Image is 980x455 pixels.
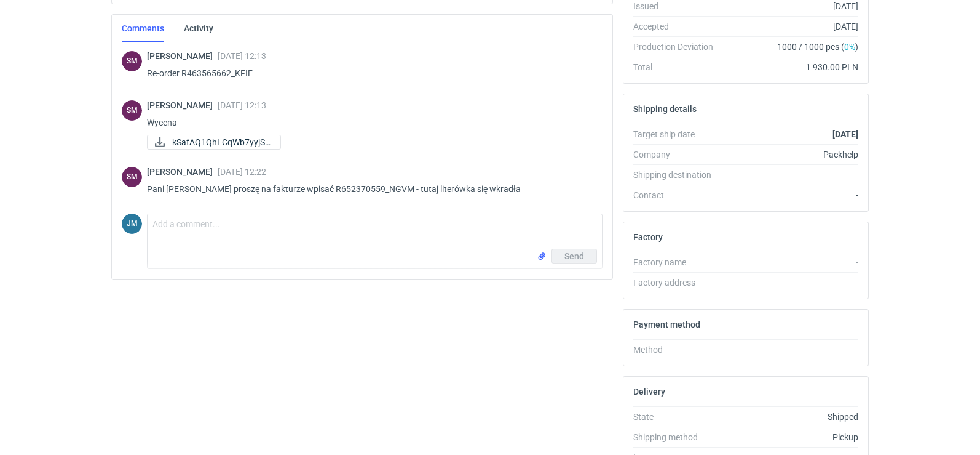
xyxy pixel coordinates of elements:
div: 1 930.00 PLN [723,61,858,73]
figcaption: JM [122,214,142,234]
span: 0% [844,42,855,52]
div: Packhelp [723,148,858,161]
div: Sebastian Markut [122,100,142,121]
div: Production Deviation [633,41,723,53]
div: - [723,344,858,356]
div: Method [633,344,723,356]
a: Activity [184,15,213,42]
div: Accepted [633,20,723,33]
button: Send [551,249,597,264]
div: Shipped [723,411,858,423]
figcaption: SM [122,100,142,121]
div: Pickup [723,431,858,443]
div: State [633,411,723,423]
h2: Shipping details [633,104,697,114]
div: Shipping destination [633,169,723,181]
div: Factory address [633,276,723,289]
p: Re-order R463565662_KFIE [147,66,593,81]
figcaption: SM [122,167,142,187]
h2: Delivery [633,387,665,397]
h2: Factory [633,232,663,242]
div: kSafAQ1QhLCqWb7yyjStDkkLY2xC1vFbRTQzxPxe.docx [147,135,270,150]
div: - [723,189,858,201]
div: - [723,276,858,289]
span: [PERSON_NAME] [147,100,218,110]
span: Send [564,252,584,260]
div: Target ship date [633,128,723,140]
div: Sebastian Markut [122,167,142,187]
p: Wycena [147,115,593,130]
div: Sebastian Markut [122,51,142,71]
div: Factory name [633,256,723,268]
div: Joanna Myślak [122,214,142,234]
span: kSafAQ1QhLCqWb7yyjSt... [172,135,271,149]
span: 1000 / 1000 pcs ( ) [777,41,858,53]
span: [DATE] 12:13 [218,51,266,61]
div: Shipping method [633,431,723,443]
div: - [723,256,858,268]
h2: Payment method [633,320,700,329]
span: [DATE] 12:22 [218,167,266,177]
strong: [DATE] [832,129,858,139]
a: kSafAQ1QhLCqWb7yyjSt... [147,135,281,150]
div: [DATE] [723,20,858,33]
div: Total [633,61,723,73]
a: Comments [122,15,164,42]
figcaption: SM [122,51,142,71]
span: [DATE] 12:13 [218,100,266,110]
div: Company [633,148,723,161]
p: Pani [PERSON_NAME] proszę na fakturze wpisać R652370559_NGVM - tutaj literówka się wkradła [147,182,593,196]
div: Contact [633,189,723,201]
span: [PERSON_NAME] [147,51,218,61]
span: [PERSON_NAME] [147,167,218,177]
